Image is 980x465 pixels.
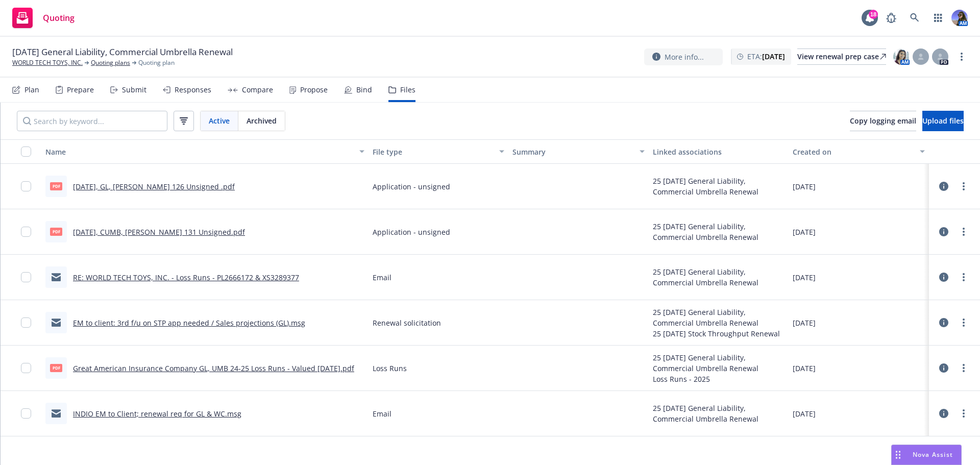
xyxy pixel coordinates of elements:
div: Created on [793,146,914,157]
span: [DATE] [793,363,816,374]
div: Plan [24,86,39,94]
div: File type [373,146,494,157]
div: 25 [DATE] General Liability, Commercial Umbrella Renewal [653,307,785,328]
span: Archived [247,115,277,126]
div: Prepare [67,86,94,94]
div: Linked associations [653,146,785,157]
span: Quoting plan [138,58,175,67]
img: photo [893,48,910,65]
button: Summary [508,139,649,164]
div: Compare [242,86,273,94]
div: Propose [300,86,328,94]
button: Nova Assist [891,445,962,465]
div: Summary [512,146,633,157]
span: [DATE] [793,227,816,237]
a: Quoting plans [91,58,130,67]
input: Toggle Row Selected [21,408,31,419]
div: Submit [122,86,146,94]
img: photo [951,10,968,26]
span: Application - unsigned [373,227,450,237]
strong: [DATE] [762,52,785,61]
button: File type [369,139,509,164]
a: INDIO EM to Client; renewal req for GL & WC.msg [73,409,241,419]
a: Switch app [928,8,948,28]
a: [DATE], CUMB, [PERSON_NAME] 131 Unsigned.pdf [73,227,245,237]
button: Copy logging email [850,111,916,131]
input: Toggle Row Selected [21,272,31,282]
div: Name [45,146,353,157]
div: 25 [DATE] Stock Throughput Renewal [653,328,785,339]
span: Upload files [922,116,964,126]
span: More info... [665,52,704,62]
a: more [958,271,970,283]
input: Toggle Row Selected [21,181,31,191]
button: More info... [644,48,723,65]
input: Select all [21,146,31,157]
a: more [958,180,970,192]
span: [DATE] [793,272,816,283]
a: more [958,316,970,329]
a: more [955,51,968,63]
span: pdf [50,182,62,190]
span: Loss Runs [373,363,407,374]
input: Toggle Row Selected [21,363,31,373]
div: 25 [DATE] General Liability, Commercial Umbrella Renewal [653,266,785,288]
a: more [958,362,970,374]
a: WORLD TECH TOYS, INC. [12,58,83,67]
div: 25 [DATE] General Liability, Commercial Umbrella Renewal [653,403,785,424]
span: Renewal solicitation [373,317,441,328]
a: Search [904,8,925,28]
a: more [958,407,970,420]
a: RE: WORLD TECH TOYS, INC. - Loss Runs - PL2666172 & XS3289377 [73,273,299,282]
span: Active [209,115,230,126]
div: Bind [356,86,372,94]
input: Search by keyword... [17,111,167,131]
span: [DATE] [793,181,816,192]
a: more [958,226,970,238]
div: 18 [869,10,878,19]
div: 25 [DATE] General Liability, Commercial Umbrella Renewal [653,176,785,197]
div: 25 [DATE] General Liability, Commercial Umbrella Renewal [653,352,785,374]
span: Copy logging email [850,116,916,126]
span: [DATE] [793,408,816,419]
a: Great American Insurance Company GL, UMB 24-25 Loss Runs - Valued [DATE].pdf [73,363,354,373]
span: Nova Assist [913,450,953,459]
input: Toggle Row Selected [21,317,31,328]
a: Quoting [8,4,79,32]
span: [DATE] [793,317,816,328]
div: View renewal prep case [797,49,886,64]
button: Linked associations [649,139,789,164]
a: [DATE], GL, [PERSON_NAME] 126 Unsigned .pdf [73,182,235,191]
button: Created on [789,139,929,164]
input: Toggle Row Selected [21,227,31,237]
a: EM to client: 3rd f/u on STP app needed / Sales projections (GL).msg [73,318,305,328]
div: Files [400,86,415,94]
button: Upload files [922,111,964,131]
span: pdf [50,228,62,235]
div: 25 [DATE] General Liability, Commercial Umbrella Renewal [653,221,785,242]
span: Quoting [43,14,75,22]
button: Name [41,139,369,164]
span: Email [373,408,391,419]
span: [DATE] General Liability, Commercial Umbrella Renewal [12,46,233,58]
div: Loss Runs - 2025 [653,374,785,384]
span: ETA : [747,51,785,62]
a: View renewal prep case [797,48,886,65]
a: Report a Bug [881,8,901,28]
span: pdf [50,364,62,372]
div: Drag to move [892,445,904,464]
span: Application - unsigned [373,181,450,192]
div: Responses [175,86,211,94]
span: Email [373,272,391,283]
